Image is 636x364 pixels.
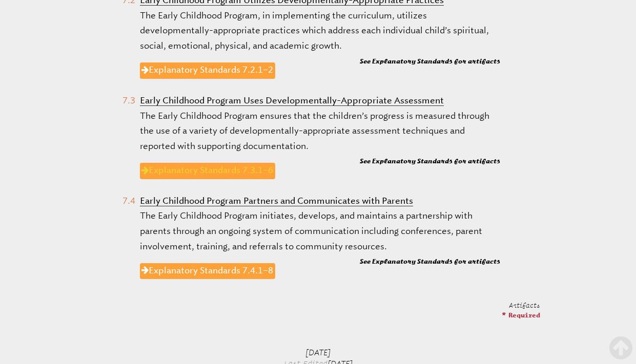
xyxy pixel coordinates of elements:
span: Artifacts [509,302,540,309]
b: See Explanatory Standards for artifacts [360,157,500,165]
p: The Early Childhood Program ensures that the children’s progress is measured through the use of a... [140,109,501,154]
p: The Early Childhood Program, in implementing the curriculum, utilizes developmentally-appropriate... [140,8,501,54]
a: Explanatory Standards 7.3.1–6 [140,163,275,179]
b: Early Childhood Program Partners and Communicates with Parents [140,196,413,206]
p: The Early Childhood Program initiates, develops, and maintains a partnership with parents through... [140,208,501,254]
b: See Explanatory Standards for artifacts [360,57,500,65]
a: Explanatory Standards 7.2.1–2 [140,62,275,79]
b: Early Childhood Program Uses Developmentally-Appropriate Assessment [140,95,444,105]
b: See Explanatory Standards for artifacts [360,258,500,265]
a: Explanatory Standards 7.4.1–8 [140,263,275,280]
span: * Required [502,311,540,319]
span: [DATE] [305,348,331,357]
